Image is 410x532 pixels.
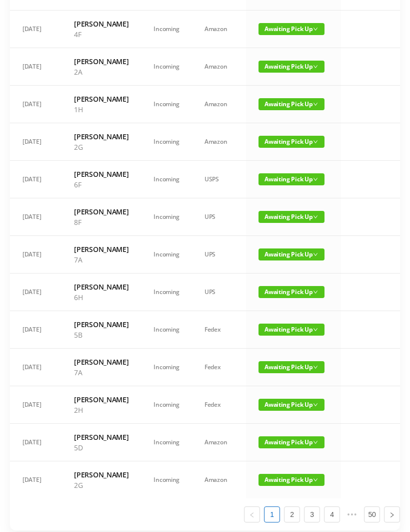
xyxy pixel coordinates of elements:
span: Awaiting Pick Up [258,474,324,486]
td: Fedex [192,386,246,424]
p: 1H [74,104,128,115]
h6: [PERSON_NAME] [74,432,128,442]
td: [DATE] [10,48,61,86]
td: Incoming [141,274,192,311]
td: Incoming [141,123,192,161]
span: Awaiting Pick Up [258,98,324,110]
span: Awaiting Pick Up [258,248,324,260]
i: icon: left [249,512,255,518]
p: 2H [74,405,128,415]
td: [DATE] [10,161,61,198]
h6: [PERSON_NAME] [74,469,128,480]
p: 7A [74,367,128,378]
i: icon: down [313,477,318,482]
h6: [PERSON_NAME] [74,282,128,292]
td: Amazon [192,123,246,161]
td: Amazon [192,48,246,86]
i: icon: down [313,365,318,370]
td: [DATE] [10,461,61,498]
i: icon: down [313,214,318,219]
i: icon: down [313,252,318,257]
span: Awaiting Pick Up [258,324,324,336]
a: 1 [264,507,279,522]
td: [DATE] [10,198,61,236]
td: Amazon [192,11,246,48]
td: Amazon [192,424,246,461]
h6: [PERSON_NAME] [74,131,128,142]
td: Incoming [141,461,192,498]
i: icon: down [313,290,318,295]
h6: [PERSON_NAME] [74,244,128,254]
span: Awaiting Pick Up [258,61,324,73]
td: Fedex [192,311,246,349]
li: 3 [304,506,320,522]
td: [DATE] [10,11,61,48]
p: 2G [74,480,128,490]
td: Amazon [192,86,246,123]
h6: [PERSON_NAME] [74,56,128,67]
td: Incoming [141,349,192,386]
p: 8F [74,217,128,227]
h6: [PERSON_NAME] [74,319,128,330]
span: Awaiting Pick Up [258,436,324,448]
p: 7A [74,254,128,265]
td: USPS [192,161,246,198]
li: 1 [264,506,280,522]
p: 5B [74,330,128,340]
td: [DATE] [10,123,61,161]
a: 4 [324,507,339,522]
p: 2G [74,142,128,152]
p: 6F [74,179,128,190]
td: Incoming [141,161,192,198]
h6: [PERSON_NAME] [74,94,128,104]
td: [DATE] [10,274,61,311]
span: Awaiting Pick Up [258,399,324,411]
td: Incoming [141,236,192,274]
h6: [PERSON_NAME] [74,19,128,29]
span: Awaiting Pick Up [258,23,324,35]
td: Incoming [141,48,192,86]
i: icon: down [313,177,318,182]
td: [DATE] [10,311,61,349]
span: ••• [344,506,360,522]
td: [DATE] [10,349,61,386]
td: Incoming [141,198,192,236]
td: Incoming [141,86,192,123]
li: Next Page [384,506,400,522]
span: Awaiting Pick Up [258,361,324,373]
h6: [PERSON_NAME] [74,357,128,367]
i: icon: down [313,64,318,69]
td: Incoming [141,386,192,424]
a: 3 [304,507,319,522]
a: 2 [284,507,299,522]
p: 2A [74,67,128,77]
li: 2 [284,506,300,522]
td: Incoming [141,424,192,461]
p: 6H [74,292,128,303]
td: [DATE] [10,236,61,274]
h6: [PERSON_NAME] [74,394,128,405]
i: icon: down [313,402,318,407]
i: icon: down [313,139,318,144]
span: Awaiting Pick Up [258,286,324,298]
h6: [PERSON_NAME] [74,206,128,217]
i: icon: down [313,102,318,107]
td: UPS [192,274,246,311]
i: icon: down [313,327,318,332]
td: UPS [192,198,246,236]
span: Awaiting Pick Up [258,173,324,185]
p: 4F [74,29,128,40]
li: 4 [324,506,340,522]
span: Awaiting Pick Up [258,211,324,223]
td: [DATE] [10,86,61,123]
li: 50 [364,506,380,522]
i: icon: down [313,27,318,32]
p: 5D [74,442,128,453]
a: 50 [364,507,379,522]
li: Next 5 Pages [344,506,360,522]
td: [DATE] [10,386,61,424]
td: [DATE] [10,424,61,461]
span: Awaiting Pick Up [258,136,324,148]
td: Incoming [141,311,192,349]
i: icon: right [389,512,395,518]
